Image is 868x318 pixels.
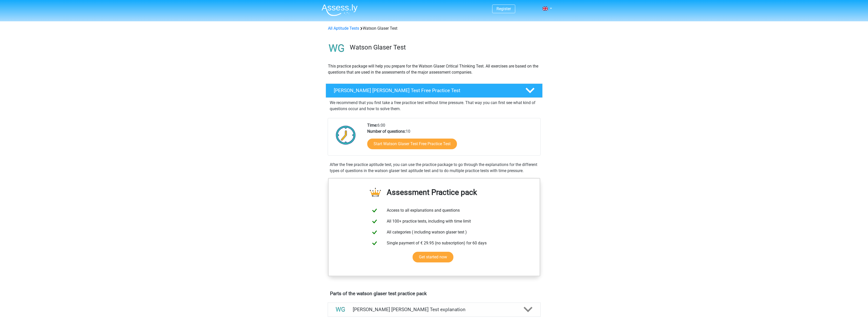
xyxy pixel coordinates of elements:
[496,6,511,11] a: Register
[326,303,543,317] a: explanations [PERSON_NAME] [PERSON_NAME] Test explanation
[322,4,358,16] img: Assessly
[334,88,517,93] h4: [PERSON_NAME] [PERSON_NAME] Test Free Practice Test
[326,25,542,31] div: Watson Glaser Test
[328,26,359,31] a: All Aptitude Tests
[324,83,545,98] a: [PERSON_NAME] [PERSON_NAME] Test Free Practice Test
[367,139,457,149] a: Start Watson Glaser Test Free Practice Test
[363,122,540,155] div: 6:00 10
[330,291,538,296] h4: Parts of the watson glaser test practice pack
[328,162,541,174] div: After the free practice aptitude test, you can use the practice package to go through the explana...
[334,303,347,316] img: watson glaser test explanations
[333,122,359,148] img: Clock
[413,252,453,262] a: Get started now
[350,43,539,51] h3: Watson Glaser Test
[367,123,377,128] b: Time:
[328,63,540,75] p: This practice package will help you prepare for the Watson Glaser Critical Thinking Test. All exe...
[330,100,539,112] p: We recommend that you first take a free practice test without time pressure. That way you can fir...
[353,307,515,312] h4: [PERSON_NAME] [PERSON_NAME] Test explanation
[326,38,347,59] img: watson glaser test
[367,129,406,134] b: Number of questions:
